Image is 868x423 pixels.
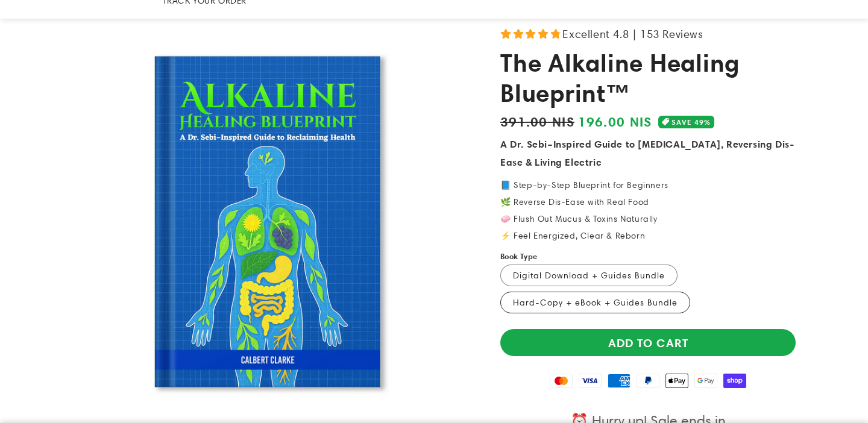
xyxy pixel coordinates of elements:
[562,24,703,44] span: Excellent 4.8 | 153 Reviews
[500,111,574,131] s: 391.00 NIS
[500,265,678,286] label: Digital Download + Guides Bundle
[578,111,652,132] span: 196.00 NIS
[500,251,538,263] label: Book Type
[500,329,796,356] button: Add to cart
[500,48,796,108] h1: The Alkaline Healing Blueprint™
[671,116,711,128] span: SAVE 49%
[500,138,794,168] strong: A Dr. Sebi–Inspired Guide to [MEDICAL_DATA], Reversing Dis-Ease & Living Electric
[500,292,690,313] label: Hard-Copy + eBook + Guides Bundle
[500,181,796,240] p: 📘 Step-by-Step Blueprint for Beginners 🌿 Reverse Dis-Ease with Real Food 🧼 Flush Out Mucus & Toxi...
